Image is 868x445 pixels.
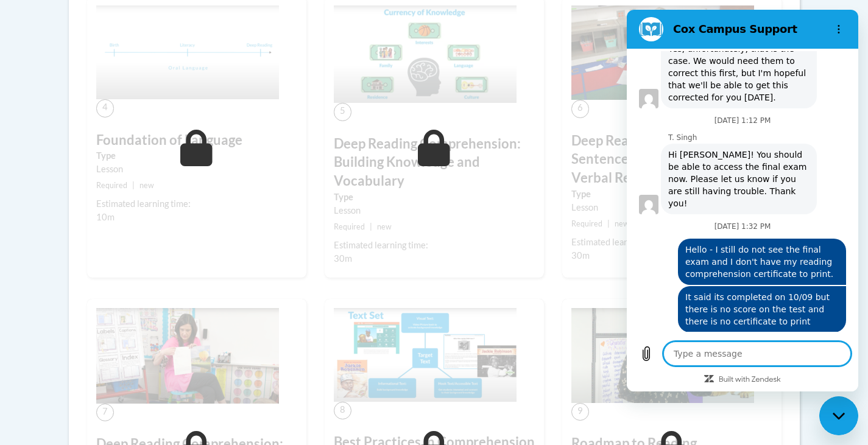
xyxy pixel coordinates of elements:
[334,402,351,419] span: 8
[334,308,517,402] img: Course Image
[571,403,589,421] span: 9
[571,5,754,100] img: Course Image
[334,253,352,264] span: 30m
[370,222,372,231] span: |
[96,404,114,421] span: 7
[377,222,392,231] span: new
[571,236,772,249] div: Estimated learning time:
[132,181,135,190] span: |
[571,308,754,403] img: Course Image
[96,181,127,190] span: Required
[571,219,602,228] span: Required
[334,222,365,231] span: Required
[571,250,590,261] span: 30m
[96,212,115,222] span: 10m
[571,187,772,201] label: Type
[571,100,589,117] span: 6
[139,181,154,190] span: new
[334,5,517,103] img: Course Image
[571,201,772,214] div: Lesson
[627,10,858,391] iframe: Messaging window
[819,396,858,435] iframe: Button to launch messaging window, conversation in progress
[96,99,114,117] span: 4
[96,5,279,99] img: Course Image
[334,191,535,204] label: Type
[96,197,297,211] div: Estimated learning time:
[571,131,772,187] h3: Deep Reading Comprehension: Sentence Comprehension and Verbal Reasoning
[334,239,535,252] div: Estimated learning time:
[96,308,279,404] img: Course Image
[96,163,297,176] div: Lesson
[615,219,629,228] span: new
[334,103,351,121] span: 5
[334,135,535,191] h3: Deep Reading Comprehension: Building Knowledge and Vocabulary
[334,204,535,217] div: Lesson
[96,131,297,150] h3: Foundation of Language
[96,149,297,163] label: Type
[607,219,610,228] span: |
